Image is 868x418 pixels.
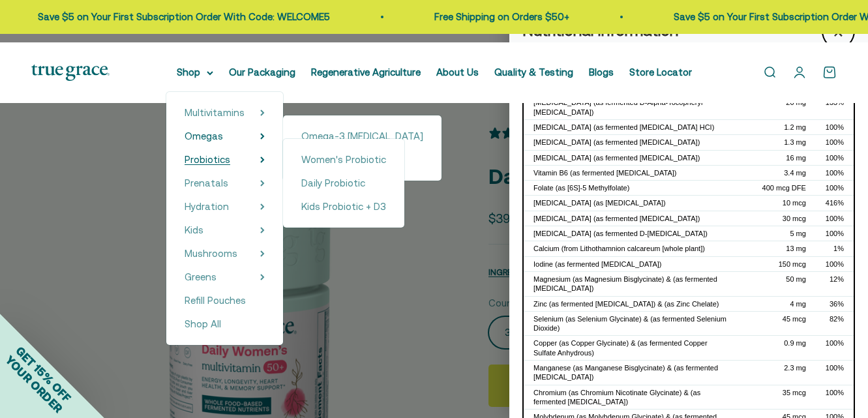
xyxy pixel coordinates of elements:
span: Probiotics [185,154,230,165]
span: Greens [185,271,217,282]
a: Probiotics [185,152,230,168]
a: Prenatals [185,175,228,191]
div: [MEDICAL_DATA] (as fermented [MEDICAL_DATA]) [533,153,731,162]
span: 400 mcg DFE [762,184,806,192]
span: GET 15% OFF [13,344,74,404]
span: 1.3 mg [784,138,806,146]
a: Regenerative Agriculture [311,67,421,78]
summary: Greens [185,269,265,285]
a: About Us [436,67,479,78]
td: 100% [816,336,854,361]
span: 3.4 mg [784,169,806,177]
summary: Multivitamins [185,105,265,121]
a: Mushrooms [185,246,237,261]
td: 100% [816,119,854,134]
span: Multivitamins [185,107,245,118]
div: [MEDICAL_DATA] (as [MEDICAL_DATA]) [533,198,731,207]
span: 5 mg [790,230,805,237]
span: 45 mcg [783,315,806,323]
div: Vitamin B6 (as fermented [MEDICAL_DATA]) [533,168,731,177]
span: 10 mcg [783,199,806,207]
div: Zinc (as fermented [MEDICAL_DATA]) & (as Zinc Chelate) [533,299,731,308]
div: [MEDICAL_DATA] (as fermented [MEDICAL_DATA]) [533,214,731,223]
div: [MEDICAL_DATA] (as fermented D-Alpha-Tocopheryl [MEDICAL_DATA]) [533,98,731,117]
span: Refill Pouches [185,295,246,306]
td: 100% [816,226,854,241]
div: Calcium (from Lithothamnion calcareum [whole plant]) [533,244,731,253]
span: YOUR ORDER [3,353,65,415]
span: Daily Probiotic [301,177,365,188]
a: Free Shipping on Orders $50+ [424,11,559,22]
td: 100% [816,361,854,385]
span: 13 mg [786,245,806,252]
span: Kids [185,224,203,235]
span: 0.9 mg [784,339,806,347]
span: 4 mg [790,300,805,308]
a: Shop All [185,316,265,332]
a: Kids Probiotic + D3 [301,199,386,215]
div: Selenium (as Selenium Glycinate) & (as fermented Selenium Dioxide) [533,314,731,333]
span: 50 mg [786,275,806,283]
div: [MEDICAL_DATA] (as fermented [MEDICAL_DATA]) [533,138,731,147]
div: [MEDICAL_DATA] (as fermented D-[MEDICAL_DATA]) [533,229,731,238]
summary: Shop [177,65,213,80]
a: Women's Probiotic [301,152,386,168]
a: Our Packaging [229,67,295,78]
a: Refill Pouches [185,293,265,308]
td: 12% [816,271,854,296]
td: 100% [816,181,854,196]
summary: Hydration [185,199,265,215]
td: 100% [816,150,854,165]
summary: Kids [185,222,265,238]
span: 1.2 mg [784,123,806,131]
a: Omegas [185,128,223,144]
div: Manganese (as Manganese Bisglycinate) & (as fermented [MEDICAL_DATA]) [533,363,731,382]
a: Multivitamins [185,105,245,121]
span: Shop All [185,318,221,329]
a: Store Locator [629,67,692,78]
summary: Probiotics [185,152,265,168]
a: Kids [185,222,203,238]
div: Chromium (as Chromium Nicotinate Glycinate) & (as fermented [MEDICAL_DATA]) [533,388,731,407]
td: 100% [816,165,854,180]
div: Folate (as [6S]-5 Methylfolate) [533,183,731,192]
a: Hydration [185,199,229,215]
td: 100% [816,211,854,226]
span: 35 mcg [783,389,806,396]
div: Magnesium (as Magnesium Bisglycinate) & (as fermented [MEDICAL_DATA]) [533,275,731,293]
summary: Mushrooms [185,246,265,261]
span: Kids Probiotic + D3 [301,201,386,212]
span: 2.3 mg [784,364,806,372]
td: 100% [816,135,854,150]
td: 100% [816,385,854,410]
span: 30 mcg [783,215,806,222]
a: Daily Probiotic [301,175,386,191]
a: Greens [185,269,217,285]
span: 150 mcg [779,260,806,268]
summary: Prenatals [185,175,265,191]
td: 36% [816,296,854,311]
div: [MEDICAL_DATA] (as fermented [MEDICAL_DATA] HCI) [533,123,731,132]
span: Prenatals [185,177,228,188]
span: Mushrooms [185,248,237,259]
span: Omegas [185,130,223,142]
span: Women's Probiotic [301,154,386,165]
div: Copper (as Copper Glycinate) & (as fermented Copper Sulfate Anhydrous) [533,338,731,357]
td: 1% [816,241,854,256]
span: 16 mg [786,154,806,162]
a: Quality & Testing [494,67,573,78]
td: 133% [816,95,854,120]
td: 100% [816,256,854,271]
td: 416% [816,196,854,211]
p: Save $5 on Your First Subscription Order With Code: WELCOME5 [27,9,320,25]
a: Blogs [589,67,614,78]
td: 82% [816,311,854,336]
summary: Omegas [185,128,265,144]
span: Hydration [185,201,229,212]
div: Iodine (as fermented [MEDICAL_DATA]) [533,260,731,269]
